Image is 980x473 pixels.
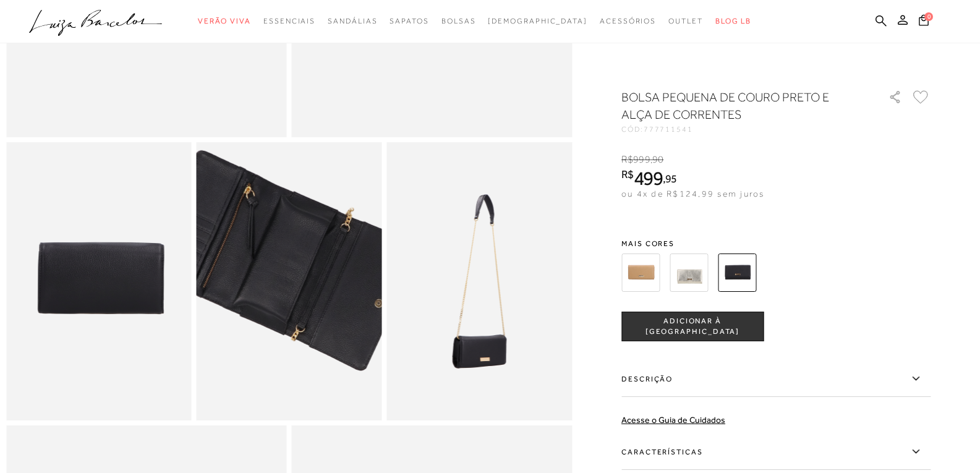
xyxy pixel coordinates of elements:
[665,172,677,185] span: 95
[634,167,663,189] span: 499
[263,10,315,33] a: categoryNavScreenReaderText
[600,17,656,25] span: Acessórios
[915,14,932,30] button: 0
[198,17,251,25] span: Verão Viva
[390,17,428,25] span: Sapatos
[650,154,664,165] i: ,
[621,361,931,397] label: Descrição
[621,312,764,341] button: ADICIONAR À [GEOGRAPHIC_DATA]
[198,10,251,33] a: categoryNavScreenReaderText
[621,154,633,165] i: R$
[621,240,931,247] span: Mais cores
[622,316,763,338] span: ADICIONAR À [GEOGRAPHIC_DATA]
[621,126,869,133] div: CÓD:
[715,10,751,33] a: BLOG LB
[668,17,703,25] span: Outlet
[488,17,587,25] span: [DEMOGRAPHIC_DATA]
[652,154,663,165] span: 90
[670,254,708,292] img: BOLSA PEQUENA DE COURO DOURADO E ALÇA DE CORRENTES
[715,17,751,25] span: BLOG LB
[621,189,764,198] span: ou 4x de R$124,99 sem juros
[441,17,476,25] span: Bolsas
[441,10,476,33] a: categoryNavScreenReaderText
[488,10,587,33] a: noSubCategoriesText
[328,10,377,33] a: categoryNavScreenReaderText
[600,10,656,33] a: categoryNavScreenReaderText
[718,254,756,292] img: BOLSA PEQUENA DE COURO PRETO E ALÇA DE CORRENTES
[328,17,377,25] span: Sandálias
[621,254,660,292] img: BOLSA PEQUENA DE COURO BEGE ARGILA E ALÇA DE CORRENTES
[263,17,315,25] span: Essenciais
[621,434,931,470] label: Características
[668,10,703,33] a: categoryNavScreenReaderText
[924,12,933,21] span: 0
[621,88,853,123] h1: BOLSA PEQUENA DE COURO PRETO E ALÇA DE CORRENTES
[663,173,677,184] i: ,
[386,142,572,420] img: image
[390,10,428,33] a: categoryNavScreenReaderText
[6,142,192,420] img: image
[633,154,650,165] span: 999
[644,125,693,134] span: 777711541
[621,415,725,425] a: Acesse o Guia de Cuidados
[621,169,634,180] i: R$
